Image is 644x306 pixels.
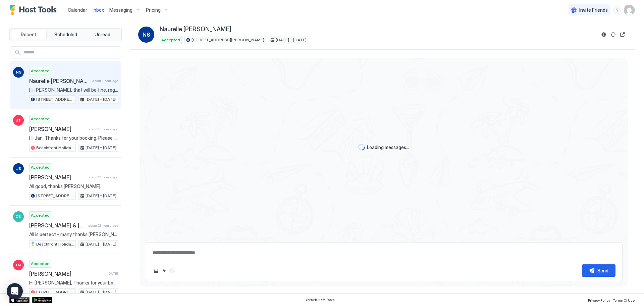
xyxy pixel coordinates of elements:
[92,79,118,83] span: about 1 hour ago
[16,117,21,123] span: JT
[306,298,335,302] span: © 2025 Host Tools
[29,183,118,189] span: All good, thanks [PERSON_NAME].
[31,212,50,218] span: Accepted
[29,174,86,181] span: [PERSON_NAME]
[29,280,118,286] span: Hi [PERSON_NAME], Thanks for your booking. Please come to [GEOGRAPHIC_DATA], [STREET_ADDRESS][PER...
[48,30,84,39] button: Scheduled
[68,7,87,13] span: Calendar
[152,267,160,275] button: Upload image
[31,68,50,74] span: Accepted
[143,31,150,39] span: NS
[86,96,116,102] span: [DATE] - [DATE]
[21,47,121,58] input: Input Field
[579,7,608,13] span: Invite Friends
[276,37,307,43] span: [DATE] - [DATE]
[107,271,118,276] span: [DATE]
[597,267,608,274] div: Send
[15,214,21,220] span: C&
[54,32,77,38] span: Scheduled
[86,241,116,247] span: [DATE] - [DATE]
[31,116,50,122] span: Accepted
[9,5,60,15] a: Host Tools Logo
[36,193,74,199] span: [STREET_ADDRESS], [GEOGRAPHIC_DATA] ([GEOGRAPHIC_DATA])
[624,5,635,15] div: User profile
[36,289,74,295] span: [STREET_ADDRESS] · Kinka Kottage
[146,7,161,13] span: Pricing
[29,135,118,141] span: Hi Jan, Thanks for your booking. Please come to [GEOGRAPHIC_DATA], [STREET_ADDRESS][PERSON_NAME],...
[88,223,118,228] span: about 23 hours ago
[613,296,635,303] a: Terms Of Use
[160,267,168,275] button: Quick reply
[161,37,180,43] span: Accepted
[582,264,615,277] button: Send
[619,31,627,39] button: Open reservation
[16,166,21,172] span: JS
[31,261,50,267] span: Accepted
[600,31,608,39] button: Reservation information
[29,78,90,84] span: Naurelle [PERSON_NAME]
[29,222,86,229] span: [PERSON_NAME] & [PERSON_NAME]
[588,298,610,302] span: Privacy Policy
[29,270,105,277] span: [PERSON_NAME]
[31,164,50,170] span: Accepted
[86,193,116,199] span: [DATE] - [DATE]
[192,37,264,43] span: [STREET_ADDRESS][PERSON_NAME]
[95,32,110,38] span: Unread
[93,6,104,13] a: Inbox
[89,127,118,131] span: about 13 hours ago
[36,96,74,102] span: [STREET_ADDRESS][PERSON_NAME]
[36,241,74,247] span: Beachfront Holiday Cottage
[85,30,120,39] button: Unread
[93,7,104,13] span: Inbox
[29,231,118,237] span: All is perfect - many thanks [PERSON_NAME] - love coming to [PERSON_NAME] and all is great. Appre...
[21,32,37,38] span: Recent
[16,69,21,75] span: NS
[588,296,610,303] a: Privacy Policy
[36,145,74,151] span: Beachfront Holiday Cottage
[16,262,21,268] span: CJ
[9,28,122,41] div: tab-group
[86,289,116,295] span: [DATE] - [DATE]
[613,6,621,14] div: menu
[86,145,116,151] span: [DATE] - [DATE]
[358,144,365,150] div: loading
[89,175,118,179] span: about 21 hours ago
[7,283,23,299] div: Open Intercom Messenger
[29,126,86,132] span: [PERSON_NAME]
[32,297,52,303] a: Google Play Store
[9,297,30,303] a: App Store
[29,87,118,93] span: Hi [PERSON_NAME], that will be fine, regards [PERSON_NAME]
[11,30,47,39] button: Recent
[613,298,635,302] span: Terms Of Use
[109,7,132,13] span: Messaging
[68,6,87,13] a: Calendar
[367,144,409,150] span: Loading messages...
[160,26,231,33] span: Naurelle [PERSON_NAME]
[609,31,617,39] button: Sync reservation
